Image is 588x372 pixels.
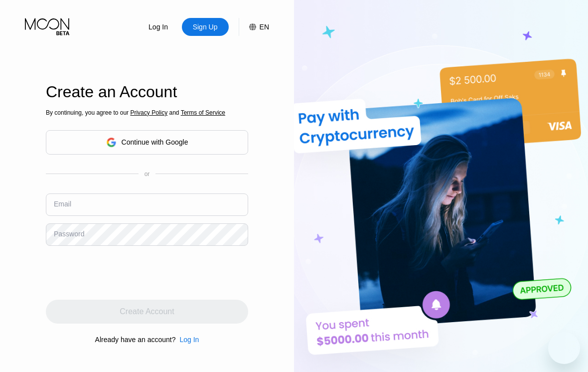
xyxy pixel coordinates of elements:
div: or [145,171,150,178]
div: Log In [135,18,182,36]
div: Log In [179,336,199,344]
div: Log In [175,336,199,344]
span: Privacy Policy [130,109,167,116]
div: Password [54,230,84,238]
div: Create an Account [46,83,248,101]
div: Sign Up [192,22,219,32]
div: Continue with Google [46,130,248,155]
iframe: reCAPTCHA [46,253,197,292]
span: Terms of Service [181,109,225,116]
div: EN [260,23,269,31]
div: Email [54,200,71,208]
div: Log In [147,22,169,32]
div: Sign Up [182,18,229,36]
div: EN [239,18,269,36]
iframe: Button to launch messaging window [548,332,580,364]
div: Already have an account? [95,336,176,344]
div: Continue with Google [122,138,188,146]
div: By continuing, you agree to our [46,109,248,116]
span: and [167,109,181,116]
